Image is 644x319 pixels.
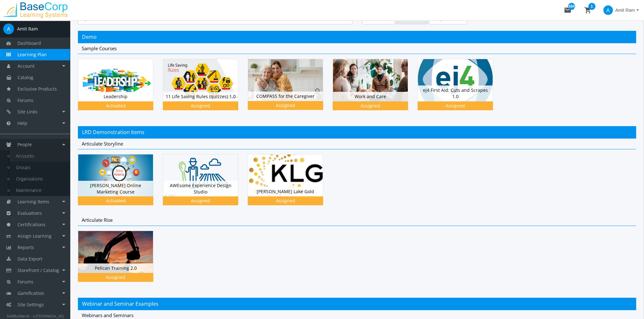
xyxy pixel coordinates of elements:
[17,109,38,115] span: Site Links
[248,92,323,101] div: COMPASS for the Caregiver
[17,97,33,103] span: Forums
[163,92,238,101] div: 11 Life Saving Rules (quizzes) 1.0
[17,120,27,126] span: Help
[249,198,322,204] div: Assigned
[163,59,248,119] div: 11 Life Saving Rules (quizzes) 1.0
[17,302,44,308] span: Site Settings
[17,86,57,92] span: Exclusive Products
[164,198,237,204] div: Assigned
[564,6,571,14] mat-icon: mail
[79,274,152,281] div: Assigned
[7,313,64,318] small: SkillBuilder® - v.[TECHNICAL_ID]
[615,4,635,16] span: Amit Ram
[10,185,70,196] a: Maintenance
[17,199,49,205] span: Learning Items
[249,102,322,109] div: Assigned
[10,162,70,173] a: Groups
[10,150,70,162] a: Accounts
[78,92,153,101] div: Leadership
[82,33,97,40] span: Demo
[248,154,333,215] div: [PERSON_NAME] Lake Gold
[584,6,592,14] mat-icon: shopping_cart
[3,24,14,34] span: A
[17,51,47,58] span: Learning Plan
[82,45,117,51] span: Sample Courses
[248,59,333,119] div: COMPASS for the Caregiver
[418,85,493,101] div: ej4 First Aid: Cuts and Scrapes 1.0
[17,233,52,239] span: Assign Learning
[603,5,613,15] span: A
[17,221,45,227] span: Certifications
[78,59,163,119] div: Leadership
[78,181,153,196] div: [PERSON_NAME] Online Marketing Course
[82,129,144,136] span: LRD Demonstration Items
[418,59,502,119] div: ej4 First Aid: Cuts and Scrapes 1.0
[17,267,59,273] span: Storefront / Catalog
[78,154,163,215] div: [PERSON_NAME] Online Marketing Course
[163,181,238,196] div: AWEsome Experience Design Studio
[17,141,32,147] span: People
[17,26,38,32] div: Amit Ram
[17,63,35,69] span: Account
[248,187,323,196] div: [PERSON_NAME] Lake Gold
[333,92,408,101] div: Work and Care
[419,103,492,109] div: Assigned
[164,103,237,109] div: Assigned
[82,300,158,307] span: Webinar and Seminar Examples
[17,244,34,250] span: Reports
[17,40,41,46] span: Dashboard
[79,103,152,109] div: Activated
[10,173,70,185] a: Organizations
[82,140,123,147] span: Articulate Storyline
[17,279,33,285] span: Forums
[333,59,418,119] div: Work and Care
[78,231,163,291] div: Pelican Training 2.0
[82,312,134,318] span: Webinars and Seminars
[82,217,113,223] span: Articulate Rise
[163,154,248,215] div: AWEsome Experience Design Studio
[17,74,33,80] span: Catalog
[17,256,42,262] span: Data Export
[78,263,153,273] div: Pelican Training 2.0
[79,198,152,204] div: Activated
[17,290,44,296] span: Gamification
[334,103,407,109] div: Assigned
[17,210,42,216] span: Evaluations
